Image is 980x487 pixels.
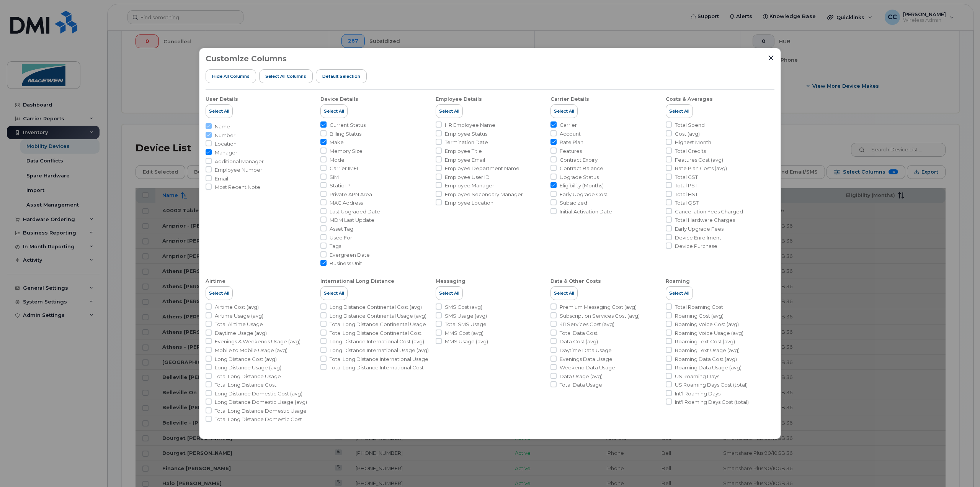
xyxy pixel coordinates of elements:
span: Select All [554,290,574,296]
span: Subsidized [560,199,587,207]
span: Weekend Data Usage [560,364,615,371]
span: Manager [215,149,237,156]
span: Employee Location [445,199,493,207]
span: Total Spend [675,121,705,129]
span: Roaming Voice Usage (avg) [675,330,743,337]
span: Used For [330,234,352,241]
span: Roaming Data Cost (avg) [675,356,737,363]
span: Long Distance Continental Cost (avg) [330,303,422,311]
span: Employee Title [445,148,482,155]
span: Employee Email [445,156,485,164]
span: Rate Plan [560,139,583,146]
span: Total GST [675,174,698,181]
button: Close [768,54,774,61]
span: Select All [669,290,689,296]
span: Roaming Voice Cost (avg) [675,321,739,328]
span: Employee Number [215,166,262,174]
span: Airtime Cost (avg) [215,303,259,311]
span: Select All [669,108,689,114]
span: Account [560,130,581,138]
span: Cancellation Fees Charged [675,208,743,215]
button: Select All [320,104,348,118]
span: Employee Manager [445,182,494,189]
span: Additional Manager [215,158,264,165]
span: Total Long Distance Cost [215,381,276,389]
span: Select all Columns [265,73,306,79]
div: Airtime [206,278,225,285]
button: Select All [550,104,578,118]
span: Initial Activation Date [560,208,612,215]
button: Select All [666,286,693,300]
span: Model [330,156,346,164]
button: Select All [550,286,578,300]
span: Early Upgrade Cost [560,191,608,198]
span: Billing Status [330,130,361,138]
span: Features Cost (avg) [675,156,723,164]
span: Mobile to Mobile Usage (avg) [215,347,287,354]
span: HR Employee Name [445,121,495,129]
span: Long Distance International Usage (avg) [330,347,429,354]
span: Select All [209,108,229,114]
span: Select All [554,108,574,114]
span: Total PST [675,182,697,189]
span: 411 Services Cost (avg) [560,321,614,328]
div: International Long Distance [320,278,394,285]
span: Email [215,175,228,182]
span: Device Enrollment [675,234,721,241]
span: Int'l Roaming Days Cost (total) [675,398,749,406]
div: Employee Details [436,96,482,103]
span: Most Recent Note [215,184,260,191]
span: Hide All Columns [212,73,250,79]
div: User Details [206,96,238,103]
span: Long Distance Domestic Cost (avg) [215,390,302,397]
span: Asset Tag [330,225,353,233]
span: Total SMS Usage [445,321,487,328]
button: Select All [206,104,233,118]
span: Employee User ID [445,174,490,181]
span: Cost (avg) [675,130,700,138]
span: Daytime Usage (avg) [215,330,267,337]
span: Total Long Distance Continental Cost [330,330,421,337]
span: Default Selection [322,73,360,79]
button: Select all Columns [259,69,313,83]
h3: Customize Columns [206,54,287,63]
span: SIM [330,174,339,181]
span: Total Data Usage [560,381,602,389]
span: Roaming Text Cost (avg) [675,338,735,345]
span: Subscription Services Cost (avg) [560,312,640,320]
span: Static IP [330,182,350,189]
span: Total Long Distance Domestic Cost [215,416,302,423]
span: Total Long Distance Domestic Usage [215,407,307,415]
span: Carrier IMEI [330,165,358,172]
span: Long Distance Usage (avg) [215,364,281,371]
button: Select All [436,104,463,118]
span: Total Data Cost [560,330,598,337]
span: Premium Messaging Cost (avg) [560,303,637,311]
span: Features [560,148,582,155]
span: Location [215,140,237,148]
span: Select All [439,290,459,296]
span: Roaming Text Usage (avg) [675,347,740,354]
span: Memory Size [330,148,363,155]
button: Select All [436,286,463,300]
span: SMS Cost (avg) [445,303,482,311]
span: Evenings Data Usage [560,356,612,363]
span: Termination Date [445,139,488,146]
span: MMS Usage (avg) [445,338,488,345]
span: Number [215,132,235,139]
span: Carrier [560,121,577,129]
span: MMS Cost (avg) [445,330,483,337]
span: Tags [330,243,341,250]
span: Employee Department Name [445,165,519,172]
span: Evergreen Date [330,251,370,259]
span: Total Credits [675,148,706,155]
button: Select All [666,104,693,118]
button: Hide All Columns [206,69,256,83]
div: Roaming [666,278,690,285]
span: Select All [324,108,344,114]
span: Device Purchase [675,243,717,250]
div: Device Details [320,96,358,103]
span: Rate Plan Costs (avg) [675,165,727,172]
span: Employee Status [445,130,487,138]
span: Total Long Distance International Usage [330,356,428,363]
